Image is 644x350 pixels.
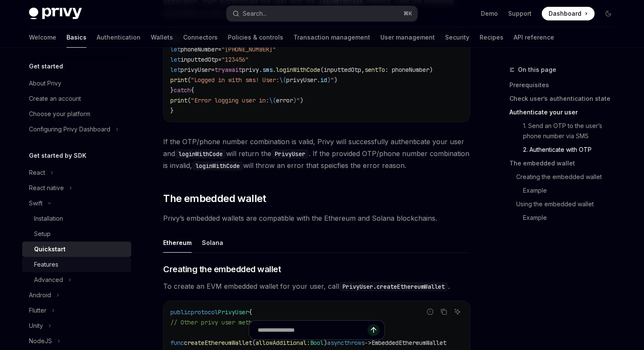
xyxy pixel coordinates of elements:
span: ⌘ K [403,10,412,17]
a: Check user’s authentication state [509,92,622,105]
a: Security [445,27,469,48]
span: await [225,66,242,74]
span: "[PHONE_NUMBER]" [221,46,276,53]
div: Swift [29,198,43,208]
span: print [170,76,187,84]
div: Configuring Privy Dashboard [29,124,110,134]
span: \( [279,76,286,84]
span: public [170,308,191,316]
button: Toggle React section [22,165,131,180]
div: Search... [243,9,267,19]
span: "Error logging user in: [191,97,269,104]
span: : phoneNumber) [385,66,433,74]
span: catch [174,86,191,94]
a: Authenticate your user [509,105,622,119]
span: { [191,86,194,94]
a: Basics [66,27,86,48]
div: Ethereum [163,233,192,253]
span: = [218,56,221,63]
span: Privy’s embedded wallets are compatible with the Ethereum and Solana blockchains. [163,212,470,224]
div: Android [29,290,51,300]
span: } [170,107,174,114]
a: Choose your platform [22,106,131,122]
span: { [249,308,252,316]
a: Quickstart [22,242,131,257]
a: 1. Send an OTP to the user’s phone number via SMS [509,119,622,143]
a: User management [380,27,435,48]
span: " [296,97,300,104]
button: Ask AI [452,306,463,317]
a: Creating the embedded wallet [509,170,622,184]
code: loginWithCode [175,149,226,159]
input: Ask a question... [258,321,368,339]
a: 2. Authenticate with OTP [509,143,622,157]
span: ) [300,97,303,104]
span: ( [187,76,191,84]
span: } [170,86,174,94]
button: Copy the contents from the code block [438,306,449,317]
a: Authentication [97,27,141,48]
a: Features [22,257,131,272]
a: Create an account [22,91,131,106]
span: (inputtedOtp, [320,66,365,74]
span: ) [293,97,296,104]
span: privyUser. [286,76,320,84]
div: Advanced [34,275,63,285]
a: Example [509,184,622,197]
a: Welcome [29,27,56,48]
button: Toggle React native section [22,180,131,196]
span: privy. [242,66,262,74]
span: sms [262,66,273,74]
div: Unity [29,321,43,331]
span: . [273,66,276,74]
span: \( [269,97,276,104]
span: inputtedOtp [181,56,218,63]
span: let [170,56,181,63]
button: Toggle Configuring Privy Dashboard section [22,122,131,137]
span: sentTo [365,66,385,74]
a: Support [508,9,532,18]
span: let [170,66,181,74]
div: Installation [34,213,63,224]
span: print [170,97,187,104]
span: "123456" [221,56,249,63]
div: Features [34,259,58,270]
span: = [218,46,221,53]
span: try [215,66,225,74]
h5: Get started by SDK [29,151,86,161]
span: "Logged in with sms! User: [191,76,279,84]
img: dark logo [29,8,82,20]
a: Installation [22,211,131,226]
h5: Get started [29,61,63,71]
span: error [276,97,293,104]
a: Policies & controls [228,27,283,48]
span: Creating the embedded wallet [163,263,281,275]
a: API reference [514,27,554,48]
div: About Privy [29,78,61,88]
code: PrivyUser [271,149,309,159]
button: Toggle Swift section [22,196,131,211]
span: ( [187,97,191,104]
div: React native [29,183,64,193]
a: Using the embedded wallet [509,197,622,211]
span: On this page [518,65,556,75]
span: let [170,46,181,53]
span: ) [334,76,337,84]
button: Toggle Flutter section [22,303,131,318]
button: Toggle Unity section [22,318,131,333]
span: The embedded wallet [163,192,266,205]
a: Prerequisites [509,78,622,92]
span: To create an EVM embedded wallet for your user, call . [163,280,470,292]
a: Demo [481,9,498,18]
span: protocol [191,308,218,316]
div: Setup [34,229,51,239]
span: PrivyUser [218,308,249,316]
a: The embedded wallet [509,157,622,170]
button: Open search [227,6,417,21]
button: Toggle dark mode [601,7,615,20]
a: Setup [22,226,131,242]
button: Send message [368,324,379,336]
span: If the OTP/phone number combination is valid, Privy will successfully authenticate your user and ... [163,136,470,171]
div: Solana [202,233,223,253]
code: loginWithCode [192,161,243,171]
